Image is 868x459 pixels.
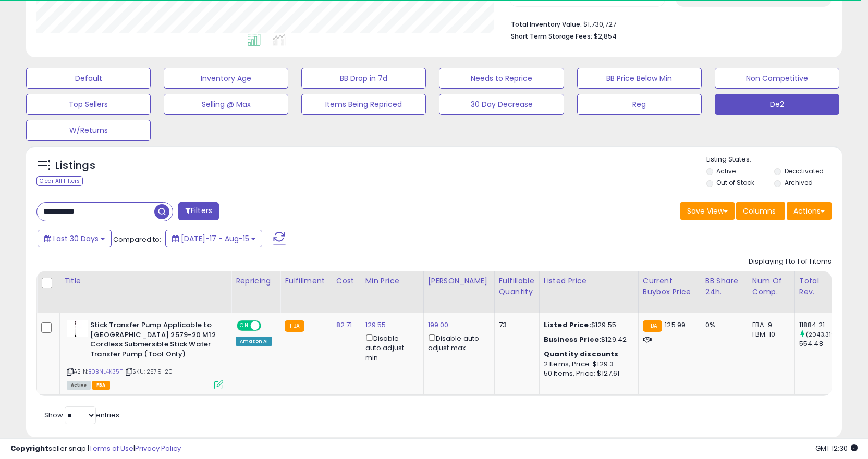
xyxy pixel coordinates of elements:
label: Active [716,167,736,176]
b: Total Inventory Value: [511,20,582,29]
div: $129.42 [544,335,630,344]
button: Default [26,68,151,89]
span: Last 30 Days [53,233,99,244]
span: Show: entries [44,410,119,420]
span: OFF [260,321,276,330]
div: $129.55 [544,320,630,330]
h5: Listings [55,158,95,173]
div: : [544,350,630,359]
button: Selling @ Max [164,94,288,115]
div: 50 Items, Price: $127.61 [544,369,630,378]
div: Amazon AI [236,337,272,346]
label: Archived [785,178,813,187]
a: B0BNL4K35T [88,367,123,376]
button: Filters [178,202,219,220]
button: Columns [736,202,785,220]
button: Save View [680,202,735,220]
button: [DATE]-17 - Aug-15 [165,230,262,247]
div: ASIN: [67,320,223,388]
div: FBM: 10 [752,330,787,339]
button: 30 Day Decrease [439,94,564,115]
div: Listed Price [544,276,634,287]
button: Actions [787,202,832,220]
span: $2,854 [594,31,617,41]
label: Out of Stock [716,178,754,187]
div: Current Buybox Price [643,276,696,297]
span: | SKU: 2579-20 [124,367,173,376]
span: All listings currently available for purchase on Amazon [67,381,91,390]
b: Listed Price: [544,320,591,330]
a: 82.71 [336,320,352,330]
b: Stick Transfer Pump Applicable to [GEOGRAPHIC_DATA] 2579-20 M12 Cordless Submersible Stick Water ... [90,320,217,362]
div: FBA: 9 [752,320,787,330]
b: Short Term Storage Fees: [511,32,592,41]
span: ON [238,321,251,330]
b: Business Price: [544,334,601,344]
div: 73 [499,320,531,330]
a: Privacy Policy [135,443,181,453]
button: Top Sellers [26,94,151,115]
small: (2043.31%) [806,330,839,339]
div: seller snap | | [10,444,181,454]
a: Terms of Use [89,443,133,453]
a: 199.00 [428,320,449,330]
button: Items Being Repriced [301,94,426,115]
button: Needs to Reprice [439,68,564,89]
button: Last 30 Days [38,230,112,247]
div: 11884.21 [799,320,841,330]
a: 129.55 [365,320,386,330]
div: 554.48 [799,339,841,349]
div: Repricing [236,276,276,287]
div: Fulfillment [285,276,327,287]
button: W/Returns [26,120,151,141]
div: Clear All Filters [36,176,83,186]
div: Num of Comp. [752,276,790,297]
span: 2025-09-15 12:30 GMT [815,443,858,453]
div: Displaying 1 to 1 of 1 items [749,257,832,267]
span: [DATE]-17 - Aug-15 [181,233,249,244]
div: Disable auto adjust min [365,332,415,363]
button: Reg [577,94,702,115]
div: 2 Items, Price: $129.3 [544,359,630,369]
div: [PERSON_NAME] [428,276,490,287]
span: Columns [743,206,776,216]
span: Compared to: [113,234,161,244]
small: FBA [285,320,304,332]
img: 11dCXJQXDTL._SL40_.jpg [67,320,88,337]
button: BB Drop in 7d [301,68,426,89]
button: Inventory Age [164,68,288,89]
div: BB Share 24h. [705,276,743,297]
div: Title [64,276,227,287]
button: Non Competitive [715,68,839,89]
div: 0% [705,320,740,330]
div: Total Rev. [799,276,837,297]
div: Disable auto adjust max [428,332,486,353]
span: 125.99 [665,320,686,330]
div: Fulfillable Quantity [499,276,535,297]
button: BB Price Below Min [577,68,702,89]
label: Deactivated [785,167,824,176]
strong: Copyright [10,443,48,453]
button: De2 [715,94,839,115]
div: Cost [336,276,357,287]
p: Listing States: [706,155,842,165]
span: FBA [92,381,110,390]
b: Quantity discounts [544,349,619,359]
div: Min Price [365,276,419,287]
li: $1,730,727 [511,17,824,30]
small: FBA [643,320,662,332]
